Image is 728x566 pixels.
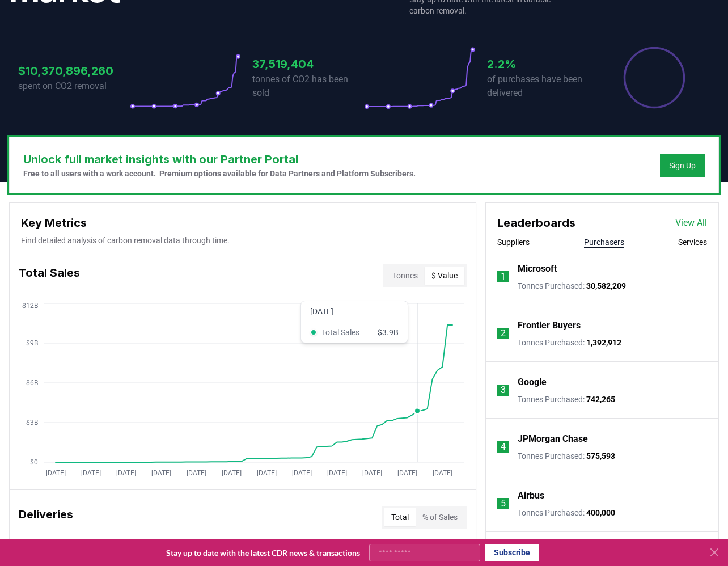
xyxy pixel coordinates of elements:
[433,469,452,477] tspan: [DATE]
[292,469,312,477] tspan: [DATE]
[518,280,626,292] p: Tonnes Purchased :
[518,375,547,389] a: Google
[384,508,416,526] button: Total
[487,56,599,73] h3: 2.2%
[116,469,136,477] tspan: [DATE]
[501,383,506,397] p: 3
[586,508,615,517] span: 400,000
[327,469,347,477] tspan: [DATE]
[26,339,38,347] tspan: $9B
[501,497,506,510] p: 5
[30,458,38,466] tspan: $0
[518,450,615,462] p: Tonnes Purchased :
[497,236,530,248] button: Suppliers
[518,319,581,332] a: Frontier Buyers
[518,432,588,446] a: JPMorgan Chase
[425,267,464,285] button: $ Value
[518,507,615,518] p: Tonnes Purchased :
[586,338,621,347] span: 1,392,912
[623,46,686,109] div: Percentage of sales delivered
[252,56,364,73] h3: 37,519,404
[46,469,66,477] tspan: [DATE]
[501,327,506,340] p: 2
[23,151,416,168] h3: Unlock full market insights with our Partner Portal
[362,469,382,477] tspan: [DATE]
[586,281,626,290] span: 30,582,209
[675,216,707,230] a: View All
[397,469,417,477] tspan: [DATE]
[678,236,707,248] button: Services
[669,160,696,171] a: Sign Up
[518,394,615,405] p: Tonnes Purchased :
[26,419,38,426] tspan: $3B
[21,235,464,246] p: Find detailed analysis of carbon removal data through time.
[660,154,705,177] button: Sign Up
[21,214,464,231] h3: Key Metrics
[487,73,599,100] p: of purchases have been delivered
[81,469,101,477] tspan: [DATE]
[501,440,506,454] p: 4
[19,506,73,529] h3: Deliveries
[19,264,80,287] h3: Total Sales
[151,469,171,477] tspan: [DATE]
[22,302,38,310] tspan: $12B
[222,469,242,477] tspan: [DATE]
[386,267,425,285] button: Tonnes
[252,73,364,100] p: tonnes of CO2 has been sold
[518,262,557,276] a: Microsoft
[501,270,506,284] p: 1
[497,214,575,231] h3: Leaderboards
[18,79,130,93] p: spent on CO2 removal
[23,168,416,179] p: Free to all users with a work account. Premium options available for Data Partners and Platform S...
[518,337,621,348] p: Tonnes Purchased :
[586,395,615,404] span: 742,265
[518,489,544,502] a: Airbus
[416,508,464,526] button: % of Sales
[257,469,277,477] tspan: [DATE]
[18,62,130,79] h3: $10,370,896,260
[26,379,38,387] tspan: $6B
[586,451,615,461] span: 575,593
[187,469,206,477] tspan: [DATE]
[584,236,624,248] button: Purchasers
